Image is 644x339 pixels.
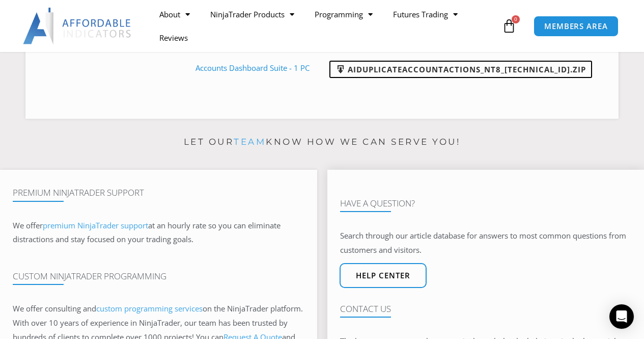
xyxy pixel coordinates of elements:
[304,3,383,26] a: Programming
[149,26,198,49] a: Reviews
[13,188,304,198] h4: Premium NinjaTrader Support
[356,272,410,279] span: Help center
[340,263,427,288] a: Help center
[13,220,43,230] span: We offer
[23,8,132,44] img: LogoAI | Affordable Indicators – NinjaTrader
[13,303,203,314] span: We offer consulting and
[544,22,608,30] span: MEMBERS AREA
[149,3,499,49] nav: Menu
[43,220,148,230] a: premium NinjaTrader support
[487,11,531,41] a: 0
[329,61,592,78] a: AIDuplicateAccountActions_NT8_[TECHNICAL_ID].zip
[512,15,520,23] span: 0
[340,304,632,314] h4: Contact Us
[234,137,266,147] a: team
[340,229,632,257] p: Search through our article database for answers to most common questions from customers and visit...
[383,3,468,26] a: Futures Trading
[340,198,632,208] h4: Have A Question?
[96,303,203,314] a: custom programming services
[149,3,200,26] a: About
[534,16,619,37] a: MEMBERS AREA
[195,63,310,73] a: Accounts Dashboard Suite - 1 PC
[200,3,304,26] a: NinjaTrader Products
[609,304,634,329] div: Open Intercom Messenger
[13,271,304,281] h4: Custom NinjaTrader Programming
